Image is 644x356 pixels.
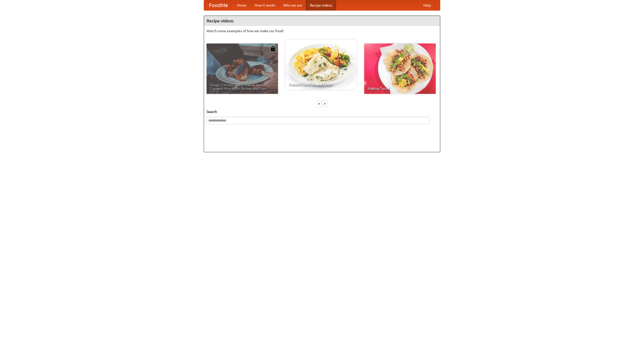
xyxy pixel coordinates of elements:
span: Making Tacos [368,87,432,90]
a: Home [233,0,251,10]
a: French Fries Fish and Chips [285,39,357,90]
span: French Fries Fish and Chips [289,83,353,86]
a: Recipe videos [306,0,336,10]
p: Watch some examples of how we make our food! [207,28,437,33]
img: 483408.png [270,46,275,51]
a: How it works [251,0,279,10]
a: Help [419,0,435,10]
a: Making Tacos [364,44,436,94]
a: FoodMe [204,0,233,10]
h4: Recipe videos [204,16,440,26]
div: « [317,100,321,107]
a: Who we are [279,0,306,10]
h5: Search [207,109,437,114]
div: » [323,100,327,107]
